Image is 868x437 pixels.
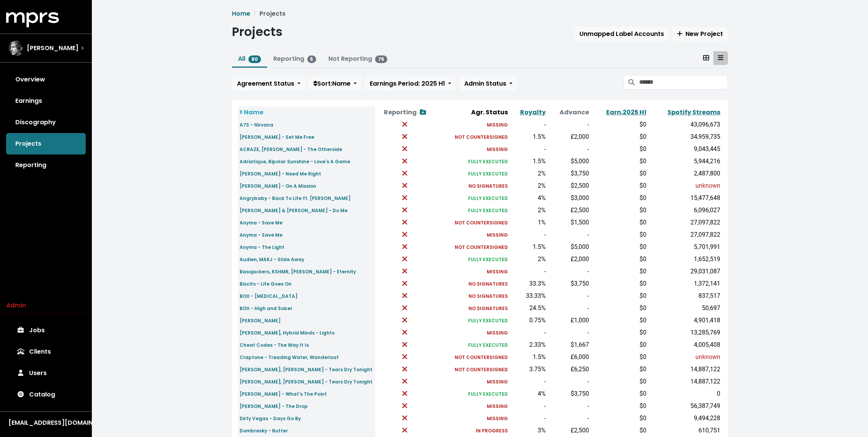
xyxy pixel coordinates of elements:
[238,54,261,63] a: All80
[648,204,722,216] td: 6,096,027
[718,55,723,61] svg: Table View
[509,192,547,204] td: 4%
[6,384,86,405] a: Catalog
[547,375,591,388] td: -
[591,180,648,192] td: $0
[648,388,722,400] td: 0
[6,341,86,362] a: Clients
[672,27,728,41] button: New Project
[468,281,508,287] small: NO SIGNATURES
[591,155,648,167] td: $0
[571,243,589,250] span: $5,000
[240,132,314,141] a: [PERSON_NAME] - Set Me Free
[648,400,722,412] td: 56,387,749
[547,143,591,155] td: -
[240,365,372,374] a: [PERSON_NAME], [PERSON_NAME] - Tears Dry Tonight
[509,278,547,290] td: 33.3%
[639,75,728,89] input: Search projects
[648,167,722,180] td: 2,487,800
[468,391,508,397] small: FULLY EXECUTED
[509,167,547,180] td: 2%
[547,327,591,339] td: -
[509,363,547,375] td: 3.75%
[468,195,508,201] small: FULLY EXECUTED
[648,302,722,314] td: 50,697
[509,375,547,388] td: -
[232,9,728,18] nav: breadcrumb
[487,330,508,336] small: MISSING
[240,279,292,288] a: Biscits - Life Goes On
[591,216,648,229] td: $0
[648,363,722,375] td: 14,887,122
[520,108,546,117] a: Royalty
[571,194,589,201] span: $3,000
[648,314,722,327] td: 4,901,418
[591,131,648,143] td: $0
[240,354,339,361] small: Claptone - Treading Water, Wanderlust
[547,229,591,241] td: -
[703,55,709,61] svg: Card View
[648,229,722,241] td: 27,097,822
[509,131,547,143] td: 1.5%
[232,24,282,39] h1: Projects
[240,403,308,409] small: [PERSON_NAME] - The Drop
[240,146,342,153] small: ACRAZE, [PERSON_NAME] - The Otherside
[240,219,282,226] small: Anyma - Save Me
[574,27,669,41] button: Unmapped Label Accounts
[240,256,304,263] small: Audien, MAKJ - Slide Away
[591,339,648,351] td: $0
[571,133,589,140] span: £2,000
[648,143,722,155] td: 9,043,445
[240,342,309,348] small: Cheat Codes - The Way It Is
[487,232,508,238] small: MISSING
[232,76,305,91] button: Agreement Status
[240,426,288,435] a: Dombresky - Butter
[509,314,547,327] td: 0.75%
[468,317,508,324] small: FULLY EXECUTED
[273,54,317,63] a: Reporting5
[571,390,589,397] span: $3,750
[487,379,508,385] small: MISSING
[509,339,547,351] td: 2.33%
[487,122,508,128] small: MISSING
[6,320,86,341] a: Jobs
[240,157,350,166] a: Adriatique, Bipolar Sunshine - Love's A Game
[468,183,508,189] small: NO SIGNATURES
[648,339,722,351] td: 4,005,408
[547,302,591,314] td: -
[591,241,648,253] td: $0
[591,265,648,278] td: $0
[308,76,362,91] button: Sort:Name
[591,229,648,241] td: $0
[677,29,723,38] span: New Project
[240,317,281,324] small: [PERSON_NAME]
[487,415,508,422] small: MISSING
[487,403,508,409] small: MISSING
[240,195,351,201] small: Angrybaby - Back To Life ft. [PERSON_NAME]
[547,412,591,424] td: -
[571,317,589,324] span: £1,000
[240,353,339,361] a: Claptone - Treading Water, Wanderlust
[571,427,589,434] span: £2,500
[591,192,648,204] td: $0
[459,76,517,91] button: Admin Status
[648,424,722,437] td: 610,751
[6,15,59,24] a: mprs logo
[591,400,648,412] td: $0
[240,145,342,153] a: ACRAZE, [PERSON_NAME] - The Otherside
[313,79,351,88] span: Sort: Name
[509,412,547,424] td: -
[509,216,547,229] td: 1%
[240,207,348,214] small: [PERSON_NAME] & [PERSON_NAME] - Do Me
[571,158,589,165] span: $5,000
[6,362,86,384] a: Users
[648,253,722,265] td: 1,652,519
[468,158,508,165] small: FULLY EXECUTED
[509,143,547,155] td: -
[487,268,508,275] small: MISSING
[6,69,86,90] a: Overview
[648,278,722,290] td: 1,372,141
[240,181,316,190] a: [PERSON_NAME] - On A Mission
[648,155,722,167] td: 5,944,216
[591,327,648,339] td: $0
